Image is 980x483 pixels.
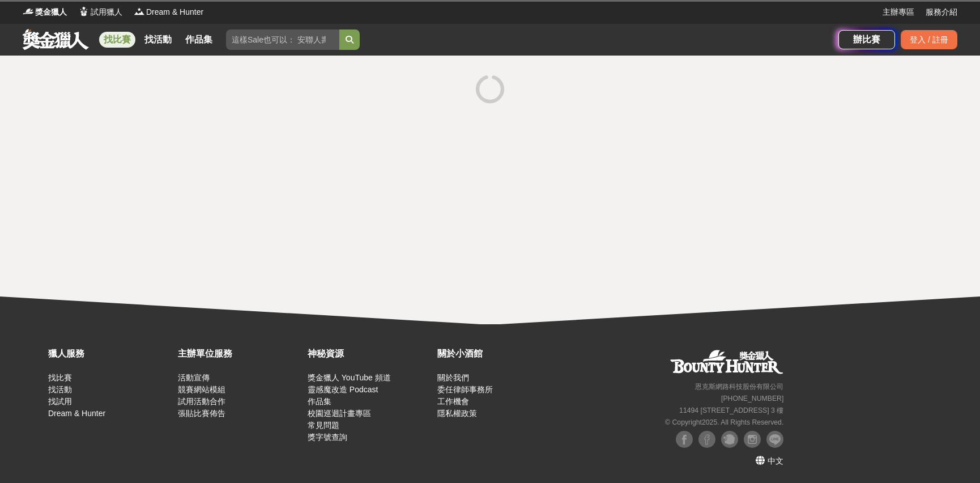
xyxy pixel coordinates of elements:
a: Logo試用獵人 [78,6,122,18]
a: 作品集 [181,32,217,48]
a: 競賽網站模組 [178,385,225,394]
small: 恩克斯網路科技股份有限公司 [695,383,783,391]
span: 中文 [768,456,783,465]
a: 關於我們 [437,373,469,382]
img: LINE [766,431,783,448]
a: 辦比賽 [838,30,895,49]
img: Logo [134,6,145,17]
a: 委任律師事務所 [437,385,493,394]
a: Logo獎金獵人 [23,6,67,18]
div: 主辦單位服務 [178,347,302,361]
img: Plurk [721,431,738,448]
small: 11494 [STREET_ADDRESS] 3 樓 [679,406,783,414]
small: [PHONE_NUMBER] [721,395,783,402]
img: Logo [23,6,34,17]
a: Dream & Hunter [48,409,105,418]
a: 隱私權政策 [437,409,477,418]
div: 關於小酒館 [437,347,561,361]
img: Facebook [676,431,693,448]
span: 獎金獵人 [35,6,67,18]
a: 找活動 [140,32,176,48]
img: Logo [78,6,90,17]
a: 工作機會 [437,397,469,406]
a: 獎字號查詢 [308,433,347,442]
a: 作品集 [308,397,331,406]
span: Dream & Hunter [146,6,203,18]
a: 張貼比賽佈告 [178,409,225,418]
a: 找試用 [48,397,72,406]
a: 常見問題 [308,421,339,430]
a: 找比賽 [99,32,135,48]
div: 登入 / 註冊 [901,30,957,49]
a: 校園巡迴計畫專區 [308,409,371,418]
a: 靈感魔改造 Podcast [308,385,378,394]
small: © Copyright 2025 . All Rights Reserved. [665,418,783,426]
a: 主辦專區 [883,6,914,18]
a: 獎金獵人 YouTube 頻道 [308,373,391,382]
a: 服務介紹 [926,6,957,18]
img: Facebook [698,431,715,448]
a: LogoDream & Hunter [134,6,203,18]
div: 神秘資源 [308,347,432,361]
a: 找活動 [48,385,72,394]
span: 試用獵人 [91,6,122,18]
a: 活動宣傳 [178,373,210,382]
img: Instagram [744,431,761,448]
a: 試用活動合作 [178,397,225,406]
input: 這樣Sale也可以： 安聯人壽創意銷售法募集 [226,29,339,50]
a: 找比賽 [48,373,72,382]
div: 獵人服務 [48,347,172,361]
